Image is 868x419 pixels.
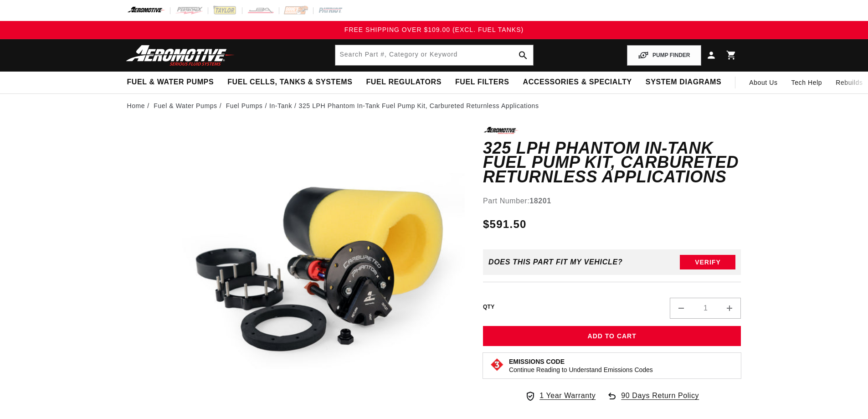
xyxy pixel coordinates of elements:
input: Search by Part Number, Category or Keyword [335,45,533,65]
span: Tech Help [791,78,822,88]
span: FREE SHIPPING OVER $109.00 (EXCL. FUEL TANKS) [344,26,524,33]
nav: breadcrumbs [127,101,741,111]
a: About Us [742,72,784,93]
summary: System Diagrams [639,72,728,93]
div: Part Number: [483,195,741,207]
button: PUMP FINDER [627,45,701,66]
summary: Tech Help [785,72,829,93]
span: Rebuilds [836,78,863,88]
a: 1 Year Warranty [525,390,596,402]
strong: 18201 [529,197,551,205]
span: Fuel Regulators [366,78,441,87]
p: Continue Reading to Understand Emissions Codes [509,366,653,374]
h1: 325 LPH Phantom In-Tank Fuel Pump Kit, Carbureted Returnless Applications [483,141,741,184]
span: Fuel Filters [455,78,509,87]
button: Emissions CodeContinue Reading to Understand Emissions Codes [509,357,653,374]
div: Does This part fit My vehicle? [488,258,623,266]
span: Accessories & Specialty [523,78,632,87]
li: In-Tank [269,101,299,111]
a: 90 Days Return Policy [606,390,699,411]
span: 1 Year Warranty [539,390,596,402]
button: search button [513,45,533,65]
button: Add to Cart [483,326,741,347]
summary: Fuel Cells, Tanks & Systems [221,72,359,93]
label: QTY [483,303,495,311]
li: 325 LPH Phantom In-Tank Fuel Pump Kit, Carbureted Returnless Applications [299,101,539,111]
span: Fuel Cells, Tanks & Systems [227,78,352,87]
summary: Accessories & Specialty [516,72,639,93]
img: Emissions code [490,357,504,372]
span: About Us [749,79,777,86]
a: Fuel Pumps [226,101,263,111]
summary: Fuel Regulators [359,72,448,93]
span: System Diagrams [646,78,721,87]
a: Home [127,101,145,111]
img: Aeromotive [123,45,237,66]
summary: Fuel Filters [448,72,516,93]
button: Verify [680,255,735,269]
span: $591.50 [483,216,527,233]
a: Fuel & Water Pumps [154,101,217,111]
summary: Fuel & Water Pumps [120,72,221,93]
span: Fuel & Water Pumps [127,78,214,87]
strong: Emissions Code [509,358,565,365]
span: 90 Days Return Policy [621,390,699,411]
